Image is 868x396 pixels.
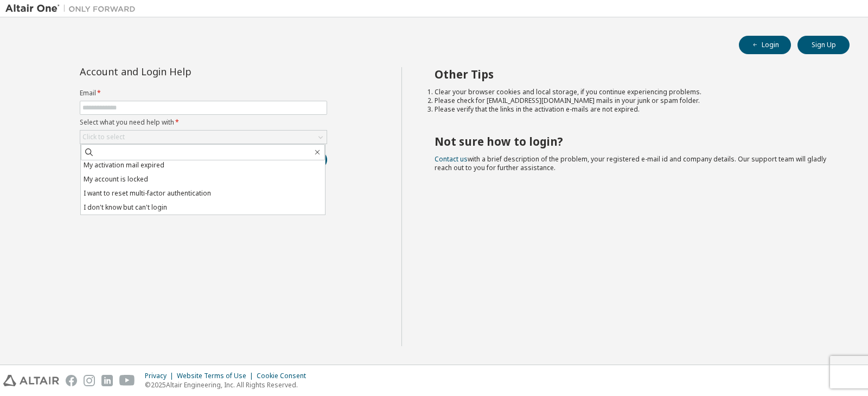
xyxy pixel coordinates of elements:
h2: Not sure how to login? [435,134,831,148]
button: Sign Up [797,36,850,54]
h2: Other Tips [435,67,831,81]
label: Select what you need help with [80,118,327,127]
img: youtube.svg [119,375,135,386]
span: with a brief description of the problem, your registered e-mail id and company details. Our suppo... [435,154,826,172]
li: My activation mail expired [81,158,325,172]
div: Account and Login Help [80,67,278,76]
div: Website Terms of Use [177,372,257,380]
li: Clear your browser cookies and local storage, if you continue experiencing problems. [435,88,831,96]
img: altair_logo.svg [3,375,59,386]
a: Contact us [435,154,468,164]
div: Privacy [145,372,177,380]
img: linkedin.svg [101,375,113,386]
img: Altair One [5,3,141,14]
img: facebook.svg [66,375,77,386]
div: Click to select [80,131,327,144]
div: Cookie Consent [257,372,312,380]
button: Login [739,36,791,54]
div: Click to select [82,133,125,141]
li: Please check for [EMAIL_ADDRESS][DOMAIN_NAME] mails in your junk or spam folder. [435,96,831,105]
p: © 2025 Altair Engineering, Inc. All Rights Reserved. [145,380,312,389]
img: instagram.svg [84,375,95,386]
li: Please verify that the links in the activation e-mails are not expired. [435,105,831,114]
label: Email [80,89,327,98]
